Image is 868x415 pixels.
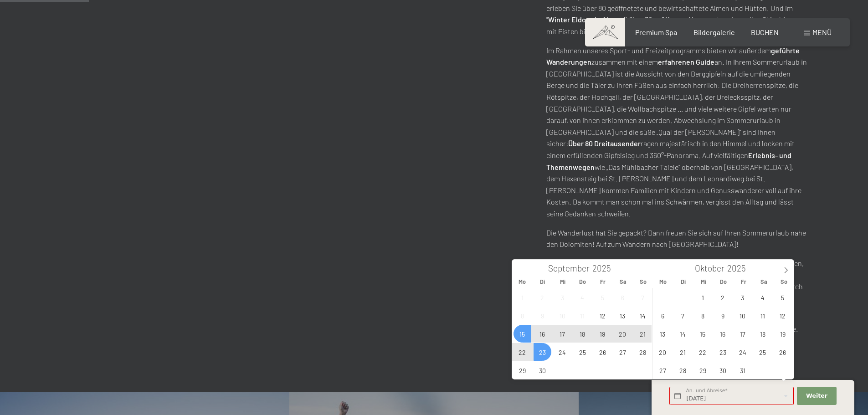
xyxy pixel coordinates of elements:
[694,307,712,324] span: Oktober 8, 2025
[693,28,735,36] a: Bildergalerie
[734,343,751,361] span: Oktober 24, 2025
[754,288,771,306] span: Oktober 4, 2025
[534,325,551,343] span: September 16, 2025
[714,325,732,343] span: Oktober 16, 2025
[714,343,732,361] span: Oktober 23, 2025
[574,307,591,324] span: September 11, 2025
[512,279,532,285] span: Mo
[751,28,779,36] a: BUCHEN
[774,288,791,306] span: Oktober 5, 2025
[734,325,751,343] span: Oktober 17, 2025
[674,307,692,324] span: Oktober 7, 2025
[553,279,573,285] span: Mi
[614,288,632,306] span: September 6, 2025
[693,279,714,285] span: Mi
[514,343,531,361] span: September 22, 2025
[614,307,632,324] span: September 13, 2025
[514,288,531,306] span: September 1, 2025
[534,343,551,361] span: September 23, 2025
[548,264,590,273] span: September
[694,325,712,343] span: Oktober 15, 2025
[734,361,751,379] span: Oktober 31, 2025
[774,307,791,324] span: Oktober 12, 2025
[568,139,641,148] strong: Über 80 Dreitausender
[724,263,755,273] input: Year
[634,325,652,343] span: September 21, 2025
[694,288,712,306] span: Oktober 1, 2025
[614,343,632,361] span: September 27, 2025
[694,361,712,379] span: Oktober 29, 2025
[634,307,652,324] span: September 14, 2025
[797,387,836,405] button: Weiter
[754,343,771,361] span: Oktober 25, 2025
[714,361,732,379] span: Oktober 30, 2025
[574,325,591,343] span: September 18, 2025
[674,361,692,379] span: Oktober 28, 2025
[574,288,591,306] span: September 4, 2025
[734,307,751,324] span: Oktober 10, 2025
[613,279,633,285] span: Sa
[573,279,593,285] span: Do
[594,343,611,361] span: September 26, 2025
[634,288,652,306] span: September 7, 2025
[674,325,692,343] span: Oktober 14, 2025
[674,343,692,361] span: Oktober 21, 2025
[658,57,714,66] strong: erfahrenen Guide
[614,325,632,343] span: September 20, 2025
[554,307,571,324] span: September 10, 2025
[514,361,531,379] span: September 29, 2025
[714,279,734,285] span: Do
[754,307,771,324] span: Oktober 11, 2025
[594,307,611,324] span: September 12, 2025
[633,279,653,285] span: So
[534,361,551,379] span: September 30, 2025
[594,325,611,343] span: September 19, 2025
[590,263,620,273] input: Year
[734,279,754,285] span: Fr
[714,288,732,306] span: Oktober 2, 2025
[673,279,693,285] span: Di
[654,361,672,379] span: Oktober 27, 2025
[546,227,808,250] p: Die Wanderlust hat Sie gepackt? Dann freuen Sie sich auf Ihren Sommerurlaub nahe den Dolomiten! A...
[806,392,827,400] span: Weiter
[554,343,571,361] span: September 24, 2025
[774,325,791,343] span: Oktober 19, 2025
[695,264,724,273] span: Oktober
[546,151,791,171] strong: Erlebnis- und Themenwegen
[812,28,832,36] span: Menü
[574,343,591,361] span: September 25, 2025
[654,307,672,324] span: Oktober 6, 2025
[594,288,611,306] span: September 5, 2025
[635,28,677,36] a: Premium Spa
[514,307,531,324] span: September 8, 2025
[653,279,673,285] span: Mo
[754,325,771,343] span: Oktober 18, 2025
[554,288,571,306] span: September 3, 2025
[532,279,552,285] span: Di
[546,257,808,304] p: Auf zwei Rädern die wunderschöne Bergwelt im [GEOGRAPHIC_DATA] zu erkunden, lohnt sich: Sammeln S...
[554,325,571,343] span: September 17, 2025
[546,45,808,220] p: Im Rahmen unseres Sport- und Freizeitprogramms bieten wir außerdem zusammen mit einem an. In Ihre...
[774,343,791,361] span: Oktober 26, 2025
[534,288,551,306] span: September 2, 2025
[714,307,732,324] span: Oktober 9, 2025
[754,279,774,285] span: Sa
[593,279,613,285] span: Fr
[634,343,652,361] span: September 28, 2025
[654,325,672,343] span: Oktober 13, 2025
[774,279,794,285] span: So
[654,343,672,361] span: Oktober 20, 2025
[548,15,626,24] strong: Winter Eldorado Ahrntal
[694,343,712,361] span: Oktober 22, 2025
[734,288,751,306] span: Oktober 3, 2025
[534,307,551,324] span: September 9, 2025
